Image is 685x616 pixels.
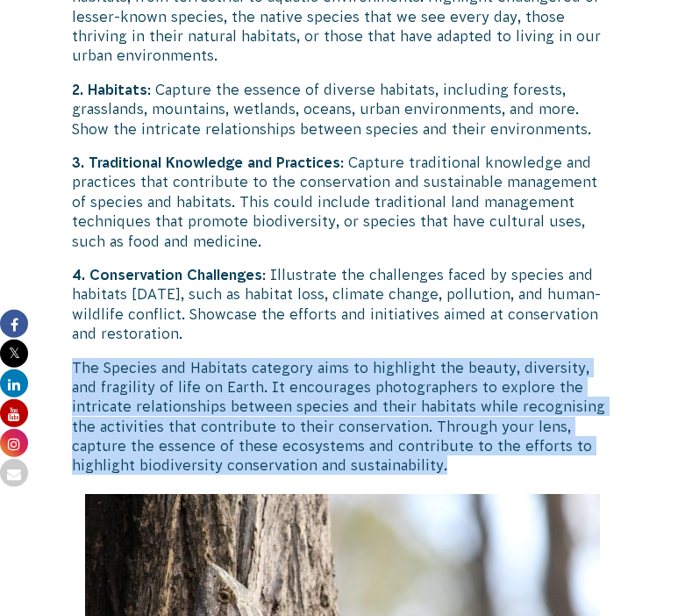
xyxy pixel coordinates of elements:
[72,80,613,139] p: : Capture the essence of diverse habitats, including forests, grasslands, mountains, wetlands, oc...
[72,265,613,344] p: : Illustrate the challenges faced by species and habitats [DATE], such as habitat loss, climate c...
[72,358,613,476] p: The Species and Habitats category aims to highlight the beauty, diversity, and fragility of life ...
[72,154,340,170] strong: 3. Traditional Knowledge and Practices
[72,267,262,283] strong: 4. Conservation Challenges
[72,153,613,251] p: : Capture traditional knowledge and practices that contribute to the conservation and sustainable...
[72,82,147,97] strong: 2. Habitats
